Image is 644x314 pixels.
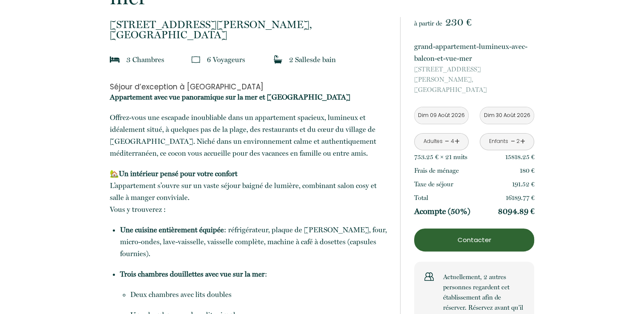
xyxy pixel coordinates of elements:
strong: Trois chambres douillettes avec vue sur la mer [120,270,265,278]
p: 3 Chambre [126,54,164,66]
p: 8094.89 € [498,206,535,217]
p: : [120,268,389,280]
p: [GEOGRAPHIC_DATA] [110,20,389,40]
p: Offrez-vous une escapade inoubliable dans un appartement spacieux, lumineux et idéalement situé, ... [110,111,389,159]
p: Frais de ménage [414,166,459,176]
p: 🏡 L’appartement s’ouvre sur un vaste séjour baigné de lumière, combinant salon cosy et salle à ma... [110,168,389,215]
div: 2 [516,137,520,146]
p: 180 € [520,166,535,176]
a: - [445,135,449,148]
p: 15818.25 € [505,152,535,162]
button: Contacter [414,228,534,251]
p: 2 Salle de bain [289,54,336,66]
div: 4 [450,137,455,146]
p: 16189.77 € [506,193,535,203]
img: users [424,272,434,281]
a: - [510,135,515,148]
span: s [161,55,164,64]
span: [STREET_ADDRESS][PERSON_NAME], [110,20,389,30]
span: s [310,55,313,64]
p: Deux chambres avec lits doubles [130,288,389,300]
h3: Séjour d’exception à [GEOGRAPHIC_DATA] [110,83,389,91]
p: Contacter [417,235,531,245]
div: Enfants [489,137,508,146]
p: 191.52 € [512,179,535,189]
span: 230 € [445,16,471,28]
div: Adultes [423,137,442,146]
strong: Une cuisine entièrement équipée [120,226,224,234]
span: [STREET_ADDRESS][PERSON_NAME], [414,64,534,85]
span: à partir de [414,20,442,27]
input: Départ [480,107,534,124]
img: guests [192,55,200,64]
p: 6 Voyageur [207,54,245,66]
p: Taxe de séjour [414,179,453,189]
p: [GEOGRAPHIC_DATA] [414,64,534,95]
p: Acompte (50%) [414,206,470,217]
input: Arrivée [415,107,468,124]
span: s [242,55,245,64]
a: + [520,135,525,148]
p: : réfrigérateur, plaque de [PERSON_NAME], four, micro-ondes, lave-vaisselle, vaisselle complète, ... [120,224,389,260]
p: 753.25 € × 21 nuit [414,152,467,162]
strong: Un intérieur pensé pour votre confort [119,169,238,178]
p: Total [414,193,428,203]
p: grand-appartement-lumineux-avec-balcon-et-vue-mer [414,40,534,64]
a: + [455,135,460,148]
strong: Appartement avec vue panoramique sur la mer et [GEOGRAPHIC_DATA] [110,93,350,101]
span: s [465,153,467,161]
